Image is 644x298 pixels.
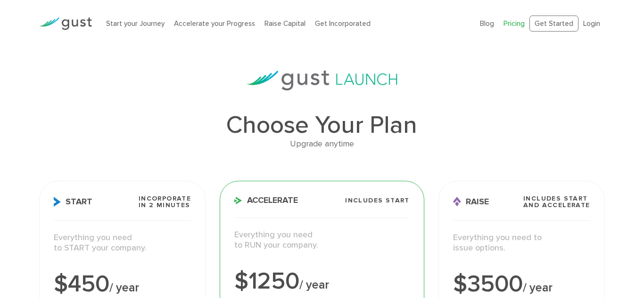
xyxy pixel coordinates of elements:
[234,270,409,293] div: $1250
[106,19,165,28] a: Start your Journey
[453,273,590,296] div: $3500
[453,233,590,254] p: Everything you need to issue options.
[523,195,590,209] span: Includes START and ACCELERATE
[480,19,494,28] a: Blog
[315,19,371,28] a: Get Incorporated
[109,281,139,295] span: / year
[299,278,329,292] span: / year
[345,197,410,204] span: Includes START
[504,19,525,28] a: Pricing
[39,113,604,137] h1: Choose Your Plan
[453,197,489,207] span: Raise
[139,195,191,209] span: Incorporate in 2 Minutes
[234,230,409,251] p: Everything you need to RUN your company.
[529,16,578,32] a: Get Started
[523,281,553,295] span: / year
[234,196,298,205] span: Accelerate
[39,137,604,151] div: Upgrade anytime
[583,19,600,28] a: Login
[54,233,191,254] p: Everything you need to START your company.
[54,197,61,207] img: Start Icon X2
[234,197,242,204] img: Accelerate Icon
[54,197,92,207] span: Start
[247,71,397,90] img: gust-launch-logos.svg
[174,19,255,28] a: Accelerate your Progress
[453,197,461,207] img: Raise Icon
[39,17,92,30] img: Gust Logo
[264,19,305,28] a: Raise Capital
[54,273,191,296] div: $450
